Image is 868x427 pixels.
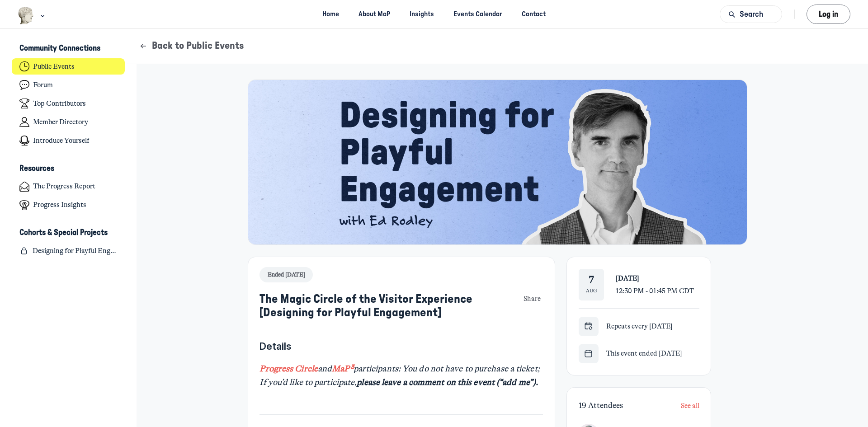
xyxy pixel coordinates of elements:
header: Page Header [127,29,868,64]
a: The Progress Report [12,178,125,195]
a: Progress Circle [259,364,318,374]
button: Log in [807,5,850,24]
a: Designing for Playful Engagement [12,243,125,259]
a: Public Events [12,58,125,75]
h4: Designing for Playful Engagement [33,247,117,255]
a: Contact [514,6,554,23]
button: Cohorts & Special ProjectsCollapse space [12,225,125,241]
button: Museums as Progress logo [18,6,47,25]
h1: The Magic Circle of the Visitor Experience [Designing for Playful Engagement] [259,292,522,319]
span: 19 Attendees [579,401,623,411]
span: Repeats every [DATE] [606,322,673,330]
button: Community ConnectionsCollapse space [12,41,125,56]
a: MaP³ [332,364,353,374]
button: Back to Public Events [139,39,244,53]
em: participants: You do not have to purchase a ticket; If you’d like to participate, [259,364,539,387]
button: Share [522,292,543,306]
span: Ended [DATE] [268,271,305,278]
span: [DATE] [616,274,639,282]
a: Introduce Yourself [12,132,125,149]
span: Share [524,294,541,304]
h4: Public Events [33,62,75,71]
a: Progress Insights [12,197,125,213]
a: Forum [12,77,125,94]
a: Member Directory [12,114,125,131]
em: and [318,364,332,374]
h3: Resources [19,164,54,174]
span: See all [681,402,699,410]
h4: Introduce Yourself [33,136,90,145]
em: please leave a comment on this event (“add me”). [357,377,538,387]
h4: Top Contributors [33,99,86,108]
a: Events Calendar [446,6,510,23]
h3: Cohorts & Special Projects [19,228,108,238]
h4: Forum [33,81,53,89]
span: 12:30 PM - 01:45 PM CDT [616,287,694,295]
button: See all [681,399,699,412]
a: About MaP [351,6,398,23]
button: ResourcesCollapse space [12,161,125,177]
a: Home [314,6,347,23]
a: Top Contributors [12,95,125,112]
h4: Progress Insights [33,201,86,209]
h4: Member Directory [33,118,88,127]
h5: Details [259,339,542,353]
div: Aug [586,287,597,295]
span: This event ended [DATE] [606,349,682,359]
button: Search [720,5,782,23]
img: Museums as Progress logo [18,7,34,24]
a: Insights [402,6,442,23]
h4: The Progress Report [33,182,95,191]
h3: Community Connections [19,43,100,53]
div: 7 [589,274,594,286]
